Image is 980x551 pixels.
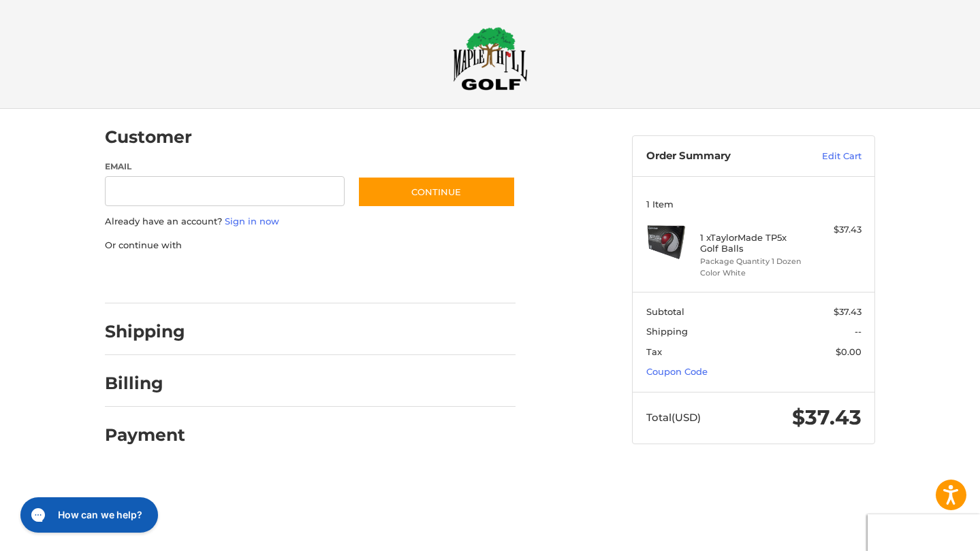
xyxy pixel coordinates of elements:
[225,216,279,227] a: Sign in now
[332,265,434,290] iframe: PayPal-venmo
[792,405,862,430] span: $37.43
[105,161,345,173] label: Email
[793,150,862,163] a: Edit Cart
[836,346,862,357] span: $0.00
[700,256,804,267] li: Package Quantity 1 Dozen
[646,306,684,317] span: Subtotal
[808,223,862,237] div: $37.43
[105,239,516,252] p: Or continue with
[646,366,708,377] a: Coupon Code
[868,514,980,551] iframe: Google Customer Reviews
[453,27,528,90] img: Maple Hill Golf
[700,267,804,279] li: Color White
[216,265,318,290] iframe: PayPal-paylater
[646,346,662,357] span: Tax
[14,492,162,537] iframe: Gorgias live chat messenger
[105,127,192,148] h2: Customer
[358,176,516,207] button: Continue
[105,321,185,342] h2: Shipping
[646,411,701,424] span: Total (USD)
[855,326,862,337] span: --
[646,326,688,337] span: Shipping
[834,306,862,317] span: $37.43
[105,424,185,446] h2: Payment
[700,232,804,254] h4: 1 x TaylorMade TP5x Golf Balls
[101,265,203,290] iframe: PayPal-paypal
[105,373,185,394] h2: Billing
[105,215,516,229] p: Already have an account?
[646,199,862,210] h3: 1 Item
[646,150,793,163] h3: Order Summary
